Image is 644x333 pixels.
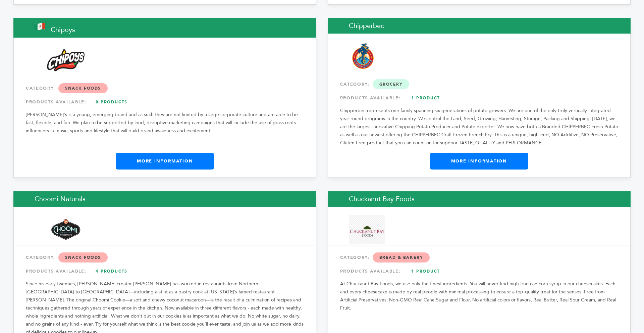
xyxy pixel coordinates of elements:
[328,191,631,207] h2: Chuckanut Bay Foods
[340,251,618,264] div: CATEGORY:
[88,265,135,277] a: 4 Products
[373,79,410,89] span: Grocery
[116,153,214,170] a: More Information
[35,23,45,30] img: This brand is from Mexico (MX)
[26,251,304,264] div: CATEGORY:
[13,191,316,207] h2: Choomi Naturals
[35,219,97,240] img: Choomi Naturals
[373,252,430,263] span: Bread & Bakery
[340,78,618,90] div: CATEGORY:
[349,215,385,244] img: Chuckanut Bay Foods
[58,83,108,93] span: Snack Foods
[58,252,108,263] span: Snack Foods
[402,92,449,104] a: 1 Product
[340,280,618,312] p: At Chuckanut Bay Foods, we use only the finest ingredients. You will never find high fructose cor...
[340,265,618,277] div: PRODUCTS AVAILABLE:
[349,42,376,70] img: Chipperbec
[88,96,135,108] a: 8 Products
[26,111,304,135] p: [PERSON_NAME]'s is a young, emerging brand and as such they are not limited by a large corporate ...
[26,82,304,94] div: CATEGORY:
[340,107,618,147] p: Chipperbec represents one family spanning six generations of potato growers. We are one of the on...
[328,18,631,34] h2: Chipperbec
[26,265,304,277] div: PRODUCTS AVAILABLE:
[13,18,316,38] h2: Chipoys
[340,92,618,104] div: PRODUCTS AVAILABLE:
[402,265,449,277] a: 1 Product
[26,96,304,108] div: PRODUCTS AVAILABLE:
[430,153,528,170] a: More Information
[35,49,97,72] img: Chipoys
